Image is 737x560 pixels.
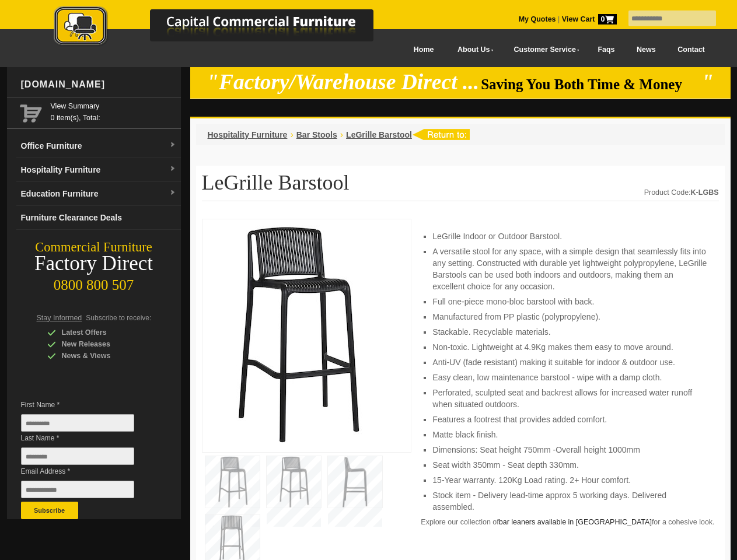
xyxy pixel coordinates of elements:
[202,171,719,201] h1: LeGrille Barstool
[22,6,430,52] a: Capital Commercial Furniture Logo
[598,14,617,24] span: 0
[421,516,718,528] p: Explore our collection of for a cohesive look.
[47,350,158,362] div: News & Views
[626,37,666,63] a: News
[499,518,652,526] a: bar leaners available in [GEOGRAPHIC_DATA]
[208,225,383,443] img: LeGrille Barstool
[432,230,707,242] li: LeGrille Indoor or Outdoor Barstool.
[22,6,430,48] img: Capital Commercial Furniture Logo
[445,37,501,63] a: About Us
[412,129,470,140] img: return to
[47,338,158,350] div: New Releases
[346,130,412,139] a: LeGrille Barstool
[86,314,151,322] span: Subscribe to receive:
[666,37,715,63] a: Contact
[16,182,181,206] a: Education Furnituredropdown
[432,387,707,410] li: Perforated, sculpted seat and backrest allows for increased water runoff when situated outdoors.
[7,239,181,256] div: Commercial Furniture
[21,466,152,477] span: Email Address *
[432,372,707,383] li: Easy clean, low maintenance barstool - wipe with a damp cloth.
[432,356,707,368] li: Anti-UV (fade resistant) making it suitable for indoor & outdoor use.
[432,444,707,456] li: Dimensions: Seat height 750mm -Overall height 1000mm
[21,399,152,411] span: First Name *
[21,432,152,444] span: Last Name *
[21,502,78,519] button: Subscribe
[51,100,176,112] a: View Summary
[701,70,714,94] em: "
[16,134,181,158] a: Office Furnituredropdown
[169,166,176,173] img: dropdown
[562,15,617,23] strong: View Cart
[432,459,707,471] li: Seat width 350mm - Seat depth 330mm.
[519,15,556,23] a: My Quotes
[560,15,616,23] a: View Cart0
[644,187,719,198] div: Product Code:
[37,314,82,322] span: Stay Informed
[290,129,293,141] li: ›
[481,76,700,92] span: Saving You Both Time & Money
[340,129,343,141] li: ›
[432,296,707,307] li: Full one-piece mono-bloc barstool with back.
[432,429,707,440] li: Matte black finish.
[432,326,707,338] li: Stackable. Recyclable materials.
[432,311,707,323] li: Manufactured from PP plastic (polypropylene).
[691,188,719,197] strong: K-LGBS
[432,489,707,513] li: Stock item - Delivery lead-time approx 5 working days. Delivered assembled.
[208,130,288,139] a: Hospitality Furniture
[16,158,181,182] a: Hospitality Furnituredropdown
[169,142,176,149] img: dropdown
[16,67,181,102] div: [DOMAIN_NAME]
[7,256,181,272] div: Factory Direct
[207,70,479,94] em: "Factory/Warehouse Direct ...
[432,414,707,425] li: Features a footrest that provides added comfort.
[296,130,337,139] a: Bar Stools
[21,481,134,498] input: Email Address *
[432,474,707,486] li: 15-Year warranty. 120Kg Load rating. 2+ Hour comfort.
[21,447,134,465] input: Last Name *
[587,37,626,63] a: Faqs
[21,414,134,432] input: First Name *
[47,327,158,338] div: Latest Offers
[51,100,176,122] span: 0 item(s), Total:
[432,341,707,353] li: Non-toxic. Lightweight at 4.9Kg makes them easy to move around.
[16,206,181,230] a: Furniture Clearance Deals
[169,190,176,197] img: dropdown
[501,37,586,63] a: Customer Service
[432,246,707,292] li: A versatile stool for any space, with a simple design that seamlessly fits into any setting. Cons...
[7,271,181,293] div: 0800 800 507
